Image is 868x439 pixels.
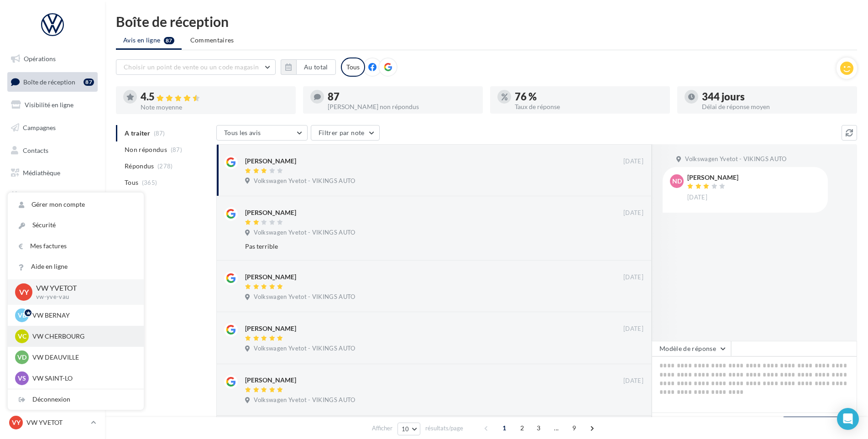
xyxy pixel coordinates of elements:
p: VW DEAUVILLE [32,353,133,362]
span: 10 [402,425,409,433]
span: ND [672,177,682,186]
span: Tous les avis [224,129,261,136]
p: vw-yve-vau [36,293,129,301]
span: 1 [497,421,512,435]
span: Boîte de réception [23,78,75,85]
span: Volkswagen Yvetot - VIKINGS AUTO [254,396,355,404]
span: [DATE] [623,273,643,282]
a: Campagnes [5,118,99,137]
span: [DATE] [687,193,707,202]
span: VS [18,374,26,383]
div: Note moyenne [141,104,288,110]
span: (87) [171,146,182,153]
span: Tous [125,178,138,187]
div: [PERSON_NAME] [245,157,296,166]
span: Contacts [23,146,48,154]
button: 10 [397,423,421,435]
span: (365) [142,179,157,186]
div: Délai de réponse moyen [702,104,850,110]
span: [DATE] [623,377,643,385]
div: 4.5 [141,92,288,102]
a: Sécurité [8,215,144,235]
span: (278) [157,162,173,170]
span: Visibilité en ligne [25,101,73,109]
button: Modèle de réponse [652,341,731,356]
div: 76 % [515,92,663,102]
button: Au total [296,59,336,75]
button: Filtrer par note [311,125,380,141]
span: Médiathèque [23,169,60,177]
span: VY [12,418,21,427]
a: Gérer mon compte [8,194,144,215]
div: 87 [84,78,94,86]
div: [PERSON_NAME] non répondus [328,104,476,110]
div: 344 jours [702,92,850,102]
span: Choisir un point de vente ou un code magasin [124,63,259,71]
span: Volkswagen Yvetot - VIKINGS AUTO [254,345,355,353]
button: Au total [281,59,336,75]
div: Déconnexion [8,389,144,410]
div: [PERSON_NAME] [245,208,296,217]
div: [PERSON_NAME] [245,324,296,333]
span: Volkswagen Yvetot - VIKINGS AUTO [254,177,355,185]
p: VW YVETOT [36,283,129,293]
span: Opérations [24,55,56,63]
div: 87 [328,92,476,102]
p: VW CHERBOURG [32,332,133,341]
span: 9 [567,421,581,435]
div: Boîte de réception [116,15,857,28]
span: ... [549,421,564,435]
span: Calendrier [23,192,53,199]
span: Volkswagen Yvetot - VIKINGS AUTO [254,293,355,301]
span: Volkswagen Yvetot - VIKINGS AUTO [685,155,786,163]
a: Visibilité en ligne [5,95,99,115]
p: VW BERNAY [32,311,133,320]
span: VY [19,287,29,297]
a: Campagnes DataOnDemand [5,239,99,266]
a: Calendrier [5,186,99,205]
span: résultats/page [425,424,463,433]
span: [DATE] [623,209,643,217]
button: Tous les avis [216,125,308,141]
div: [PERSON_NAME] [245,376,296,385]
span: Volkswagen Yvetot - VIKINGS AUTO [254,229,355,237]
a: PLV et print personnalisable [5,209,99,236]
span: Afficher [372,424,392,433]
a: Médiathèque [5,163,99,183]
a: Boîte de réception87 [5,72,99,92]
span: VB [18,311,26,320]
div: [PERSON_NAME] [687,174,738,181]
a: Contacts [5,141,99,160]
div: Tous [341,57,365,77]
span: 3 [531,421,546,435]
span: [DATE] [623,157,643,166]
span: [DATE] [623,325,643,333]
p: VW SAINT-LO [32,374,133,383]
span: Campagnes [23,124,56,131]
span: 2 [515,421,529,435]
span: Commentaires [190,36,234,45]
div: Pas terrible [245,242,584,251]
a: Opérations [5,49,99,68]
span: Non répondus [125,145,167,154]
div: Taux de réponse [515,104,663,110]
span: VC [18,332,26,341]
span: VD [17,353,26,362]
p: VW YVETOT [26,418,87,427]
a: Mes factures [8,236,144,256]
span: Répondus [125,162,154,171]
div: Open Intercom Messenger [837,408,859,430]
button: Choisir un point de vente ou un code magasin [116,59,276,75]
a: Aide en ligne [8,256,144,277]
a: VY VW YVETOT [7,414,98,431]
div: [PERSON_NAME] [245,272,296,282]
